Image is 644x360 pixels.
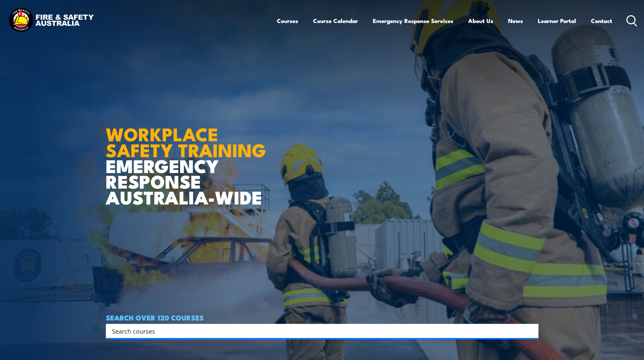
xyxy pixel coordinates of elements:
a: Contact [591,12,612,30]
input: Search input [112,326,524,336]
button: Search magnifier button [527,326,536,336]
a: Learner Portal [538,12,576,30]
a: Course Calendar [313,12,358,30]
strong: WORKPLACE SAFETY TRAINING [106,119,266,163]
a: Courses [277,12,298,30]
h1: EMERGENCY RESPONSE AUSTRALIA-WIDE [106,109,271,205]
form: Search form [113,326,525,336]
h4: SEARCH OVER 120 COURSES [106,314,539,321]
a: Emergency Response Services [373,12,453,30]
a: News [508,12,523,30]
a: About Us [468,12,493,30]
